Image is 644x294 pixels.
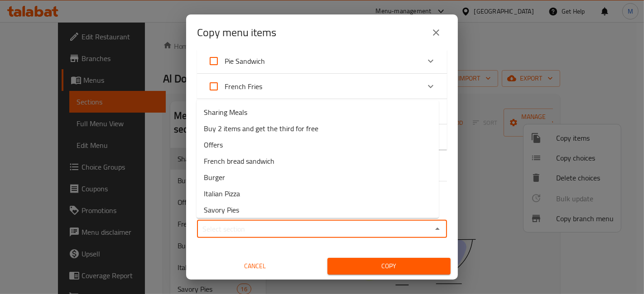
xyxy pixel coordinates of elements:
button: Copy [327,258,451,275]
div: Expand [197,74,447,99]
span: Pie Sandwich [225,54,265,68]
span: Italian Pizza [204,188,240,199]
button: Cancel [193,258,317,275]
label: Acknowledge [203,50,265,72]
span: Sharing Meals [204,107,247,118]
button: Close [431,223,444,235]
span: Copy [335,261,443,272]
span: Buy 2 items and get the third for free [204,123,318,134]
span: Offers [204,139,223,150]
span: French Fries [225,80,262,93]
input: Select section [200,223,429,235]
button: close [425,22,447,43]
span: Cancel [197,261,313,272]
span: Savory Pies [204,204,239,215]
span: Burger [204,172,225,183]
div: Expand [197,48,447,74]
label: Acknowledge [203,76,262,97]
h2: Copy menu items [197,25,276,40]
span: French bread sandwich [204,156,274,166]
